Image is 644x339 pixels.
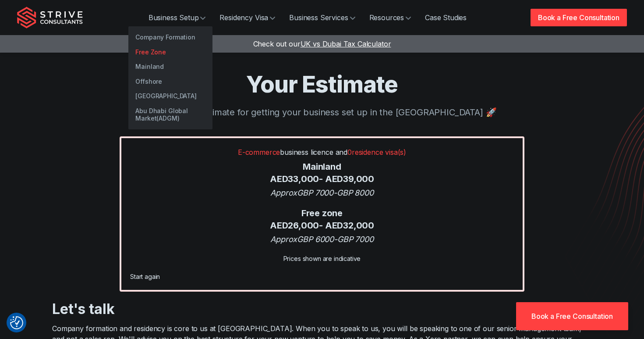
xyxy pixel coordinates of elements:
button: Consent Preferences [10,316,23,329]
img: Strive Consultants [17,7,83,29]
div: Prices shown are indicative [130,254,514,263]
p: business licence and [130,147,514,157]
a: Residency Visa [212,9,282,26]
a: Free Zone [128,45,212,60]
a: Company Formation [128,30,212,45]
a: [GEOGRAPHIC_DATA] [128,89,212,103]
a: Book a Free Consultation [531,9,627,26]
a: Book a Free Consultation [516,302,628,330]
div: Approx GBP 6000 - GBP 7000 [130,233,514,245]
div: Approx GBP 7000 - GBP 8000 [130,187,514,199]
span: 0 residence visa(s) [347,148,406,157]
span: E-commerce [238,148,280,157]
a: Start again [130,273,160,280]
a: Resources [362,9,418,26]
a: Offshore [128,74,212,89]
p: Here is your estimate for getting your business set up in the [GEOGRAPHIC_DATA] 🚀 [17,106,627,119]
a: Abu Dhabi Global Market(ADGM) [128,103,212,126]
div: Mainland AED 33,000 - AED 39,000 [130,161,514,185]
a: Mainland [128,59,212,74]
a: Case Studies [418,9,474,26]
span: UK vs Dubai Tax Calculator [301,39,391,48]
div: Free zone AED 26,000 - AED 32,000 [130,207,514,232]
a: Business Services [282,9,362,26]
h1: Your Estimate [17,70,627,99]
img: Revisit consent button [10,316,23,329]
a: Check out ourUK vs Dubai Tax Calculator [253,39,391,48]
a: Business Setup [142,9,213,26]
h3: Let's talk [52,300,592,318]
